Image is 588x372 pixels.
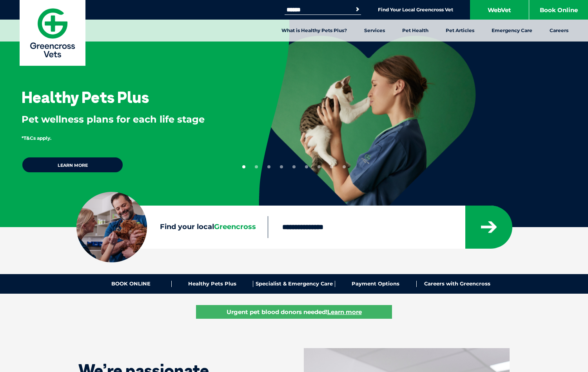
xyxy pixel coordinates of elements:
label: Find your local [76,221,268,233]
span: Greencross [214,222,256,231]
a: Urgent pet blood donors needed!Learn more [196,305,392,319]
button: 4 of 9 [280,165,283,168]
a: Payment Options [335,281,417,287]
button: 7 of 9 [318,165,321,168]
a: BOOK ONLINE [90,281,172,287]
a: Learn more [22,157,123,173]
span: *T&Cs apply. [22,135,51,141]
button: 2 of 9 [255,165,258,168]
button: 3 of 9 [267,165,270,168]
a: Careers [541,20,577,42]
a: What is Healthy Pets Plus? [273,20,356,42]
a: Emergency Care [483,20,541,42]
button: 6 of 9 [305,165,308,168]
a: Find Your Local Greencross Vet [378,7,453,13]
button: Search [354,5,361,13]
h3: Healthy Pets Plus [22,89,149,105]
button: 1 of 9 [242,165,245,168]
a: Pet Articles [437,20,483,42]
a: Careers with Greencross [417,281,498,287]
button: 8 of 9 [330,165,333,168]
a: Pet Health [394,20,437,42]
a: Healthy Pets Plus [172,281,253,287]
a: Specialist & Emergency Care [253,281,335,287]
u: Learn more [327,308,362,316]
p: Pet wellness plans for each life stage [22,113,233,126]
button: 9 of 9 [343,165,346,168]
button: 5 of 9 [292,165,296,168]
a: Services [356,20,394,42]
